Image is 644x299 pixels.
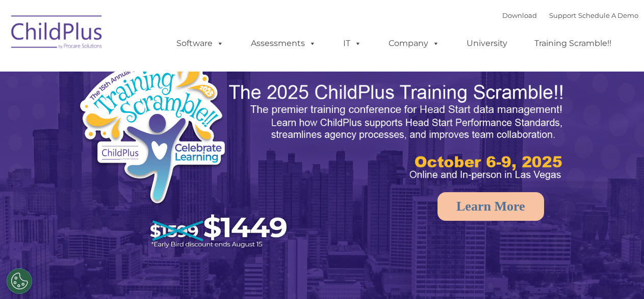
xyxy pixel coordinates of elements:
[456,33,518,54] a: University
[7,268,32,294] button: Cookies Settings
[6,8,108,59] img: ChildPlus by Procare Solutions
[524,33,622,54] a: Training Scramble!!
[378,33,450,54] a: Company
[549,11,576,19] a: Support
[437,192,544,221] a: Learn More
[241,33,326,54] a: Assessments
[333,33,372,54] a: IT
[502,11,537,19] a: Download
[502,11,638,19] font: |
[578,11,638,19] a: Schedule A Demo
[166,33,234,54] a: Software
